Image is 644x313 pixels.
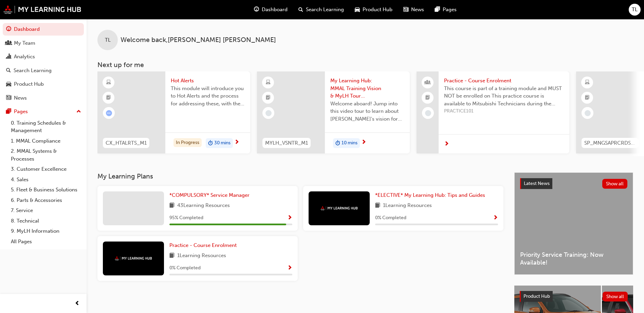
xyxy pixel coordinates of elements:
[520,291,628,302] a: Product HubShow all
[411,6,424,14] span: News
[355,5,360,14] span: car-icon
[173,138,202,147] div: In Progress
[257,71,410,153] a: MYLH_VSNTR_M1My Learning Hub: MMAL Training Vision & MyLH Tour (Elective)Welcome aboard! Jump int...
[106,110,112,116] span: learningRecordVerb_ATTEMPT-icon
[3,64,84,77] a: Search Learning
[3,22,84,105] button: DashboardMy TeamAnalyticsSearch LearningProduct HubNews
[169,242,237,248] span: Practice - Course Enrolment
[169,191,252,199] a: *COMPULSORY* Service Manager
[266,78,271,87] span: learningResourceType_ELEARNING-icon
[265,139,308,147] span: MYLH_VSNTR_M1
[14,39,35,47] div: My Team
[8,195,84,206] a: 6. Parts & Accessories
[425,93,430,102] span: booktick-icon
[265,110,272,116] span: learningRecordVerb_NONE-icon
[287,264,292,272] button: Show Progress
[14,80,44,88] div: Product Hub
[3,23,84,36] a: Dashboard
[3,78,84,90] a: Product Hub
[349,3,398,17] a: car-iconProduct Hub
[3,37,84,49] a: My Team
[585,78,590,87] span: learningResourceType_ELEARNING-icon
[320,206,358,210] img: mmal
[383,202,432,210] span: 1 Learning Resources
[171,77,245,85] span: Hot Alerts
[106,93,111,102] span: booktick-icon
[585,93,590,102] span: booktick-icon
[14,53,35,61] div: Analytics
[603,292,628,301] button: Show all
[169,202,174,210] span: book-icon
[443,6,457,14] span: Pages
[398,3,429,17] a: news-iconNews
[585,110,591,116] span: learningRecordVerb_NONE-icon
[214,139,231,147] span: 30 mins
[87,61,644,69] h3: Next up for me
[444,85,564,108] span: This course is part of a training module and MUST NOT be enrolled on This practice course is avai...
[6,95,11,101] span: news-icon
[177,202,230,210] span: 43 Learning Resources
[287,214,292,222] button: Show Progress
[8,185,84,195] a: 5. Fleet & Business Solutions
[266,93,271,102] span: booktick-icon
[287,215,292,221] span: Show Progress
[444,77,564,85] span: Practice - Course Enrolment
[8,236,84,247] a: All Pages
[6,68,11,74] span: search-icon
[76,107,81,116] span: up-icon
[8,164,84,174] a: 3. Customer Excellence
[106,139,147,147] span: CX_HTALRTS_M1
[429,3,462,17] a: pages-iconPages
[444,141,449,147] span: next-icon
[629,4,641,16] button: TL
[602,179,628,189] button: Show all
[208,139,213,148] span: duration-icon
[106,78,111,87] span: learningResourceType_ELEARNING-icon
[75,299,80,308] span: prev-icon
[234,140,239,146] span: next-icon
[8,118,84,136] a: 0. Training Schedules & Management
[375,202,380,210] span: book-icon
[435,5,440,14] span: pages-icon
[254,5,259,14] span: guage-icon
[3,92,84,104] a: News
[363,6,392,14] span: Product Hub
[444,107,564,115] span: PRACTICE101
[14,67,52,75] div: Search Learning
[14,94,27,102] div: News
[169,214,203,222] span: 95 % Completed
[169,192,250,198] span: *COMPULSORY* Service Manager
[3,105,84,118] button: Pages
[97,71,250,153] a: CX_HTALRTS_M1Hot AlertsThis module will introduce you to Hot Alerts and the process for addressin...
[169,252,174,260] span: book-icon
[342,139,357,147] span: 10 mins
[632,6,638,14] span: TL
[6,81,11,87] span: car-icon
[97,172,503,180] h3: My Learning Plans
[330,100,404,123] span: Welcome aboard! Jump into this video tour to learn about [PERSON_NAME]'s vision for your learning...
[520,178,627,189] a: Latest NewsShow all
[3,50,84,63] a: Analytics
[584,139,636,147] span: SP_MNGSAPRCRDS_M1
[493,215,498,221] span: Show Progress
[6,40,11,46] span: people-icon
[8,226,84,236] a: 9. MyLH Information
[514,172,633,275] a: Latest NewsShow allPriority Service Training: Now Available!
[403,5,408,14] span: news-icon
[335,139,340,148] span: duration-icon
[425,78,430,87] span: people-icon
[293,3,349,17] a: search-iconSearch Learning
[6,26,11,33] span: guage-icon
[262,6,288,14] span: Dashboard
[361,140,366,146] span: next-icon
[3,5,81,14] img: mmal
[493,214,498,222] button: Show Progress
[330,77,404,100] span: My Learning Hub: MMAL Training Vision & MyLH Tour (Elective)
[105,36,111,44] span: TL
[8,174,84,185] a: 4. Sales
[8,136,84,146] a: 1. MMAL Compliance
[249,3,293,17] a: guage-iconDashboard
[115,256,152,260] img: mmal
[524,181,550,186] span: Latest News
